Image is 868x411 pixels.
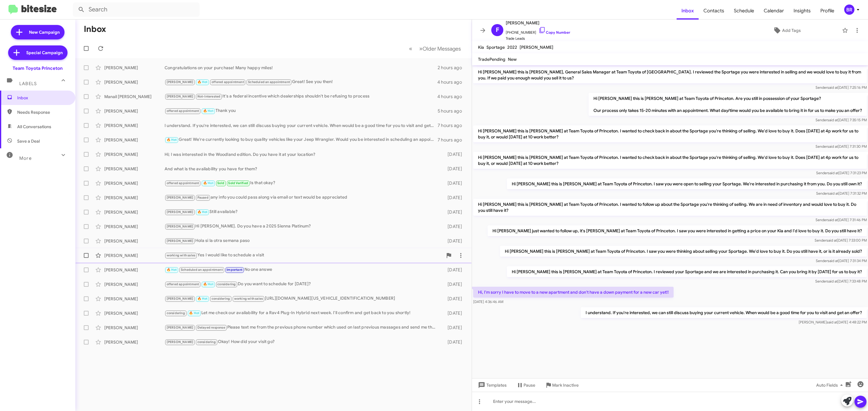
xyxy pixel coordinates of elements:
span: Sender [DATE] 7:33:00 PM [815,238,867,243]
span: [PERSON_NAME] [167,224,193,228]
div: Okay! How did your visit go? [165,338,440,345]
div: 2 hours ago [438,65,467,71]
div: No one answe [165,266,440,273]
button: Add Tags [734,25,839,36]
span: 🔥 Hot [197,80,208,84]
div: [PERSON_NAME] [104,195,165,201]
div: [PERSON_NAME] [104,108,165,114]
div: Great! We're currently looking to buy quality vehicles like your Jeep Wrangler. Would you be inte... [165,136,438,143]
p: Hi [PERSON_NAME] this is [PERSON_NAME], General Sales Manager at Team Toyota of [GEOGRAPHIC_DATA]... [473,66,867,83]
span: Insights [789,2,816,20]
span: [PERSON_NAME] [167,326,193,329]
a: New Campaign [11,25,64,39]
span: said at [828,171,838,175]
button: Next [416,42,464,55]
div: [PERSON_NAME] [104,238,165,244]
div: [PERSON_NAME] [104,339,165,345]
div: [PERSON_NAME] [104,281,165,287]
span: said at [826,238,837,243]
span: 🔥 Hot [203,282,213,286]
div: 7 hours ago [438,122,467,128]
span: offered appointment [212,80,244,84]
a: Special Campaign [8,45,68,60]
span: [DATE] 4:36:46 AM [473,299,503,304]
div: Great! See you then! [165,79,437,85]
div: [DATE] [440,151,467,157]
p: Hi [PERSON_NAME] just wanted to follow up, it's [PERSON_NAME] at Team Toyota of Princeton. I saw ... [488,225,867,236]
div: [PERSON_NAME] [104,151,165,157]
p: Hi [PERSON_NAME] this is [PERSON_NAME] at Team Toyota of Princeton. Are you still in possession o... [589,93,867,116]
a: Inbox [677,2,699,20]
div: And what is the availability you have for them? [165,166,440,172]
span: Scheduled an appointment [248,80,290,84]
div: It's a federal incentive which dealerships shouldn't be refusing to process [165,93,437,100]
span: said at [827,144,838,149]
div: 4 hours ago [437,94,467,100]
span: Sender [DATE] 7:35:15 PM [816,118,867,122]
span: Important [227,268,242,272]
div: Do you want to schedule for [DATE]? [165,281,440,288]
span: 🔥 Hot [197,297,208,301]
span: said at [827,320,837,324]
span: [PERSON_NAME] [167,239,193,243]
div: [PERSON_NAME] [104,296,165,302]
p: Hi, I'm sorry I have to move to a new apartment and don't have a down payment for a new car yet!! [473,287,674,298]
div: Hola si la otra semana paso [165,237,440,244]
span: 🔥 Hot [167,268,177,272]
div: BR [844,5,854,15]
span: Add Tags [782,25,801,36]
button: Templates [472,380,511,391]
span: Delayed response [197,326,225,329]
span: Sender [DATE] 7:31:32 PM [816,191,867,196]
button: Pause [511,380,540,391]
span: 2022 [507,45,517,50]
div: Hi [PERSON_NAME]. Do you have a 2025 Sienna Platinum? [165,223,440,230]
span: [PERSON_NAME] [167,196,193,199]
span: considering [167,311,185,315]
p: I understand. If you're interested, we can still discuss buying your current vehicle. When would ... [581,307,867,318]
div: [DATE] [440,180,467,186]
span: [PERSON_NAME] [506,19,570,26]
div: [PERSON_NAME] [104,224,165,230]
span: offered appointment [167,282,199,286]
span: F [496,25,499,35]
span: Contacts [699,2,729,20]
div: [PERSON_NAME] [104,267,165,273]
span: [PERSON_NAME] [167,297,193,301]
span: said at [827,85,838,90]
span: [PHONE_NUMBER] [506,26,570,36]
span: Sold [217,181,224,185]
span: [PERSON_NAME] [DATE] 4:48:22 PM [799,320,867,324]
button: Auto Fields [811,380,850,391]
div: [DATE] [440,209,467,215]
span: « [409,45,412,52]
div: Let me check our availability for a Rav4 Plug-In Hybrid next week. I'll confirm and get back to y... [165,310,440,317]
span: [PERSON_NAME] [167,340,193,344]
div: Hi; I was interested in the Woodland edition. Do you have it at your location? [165,151,440,157]
div: [PERSON_NAME] [104,310,165,316]
a: Profile [816,2,839,20]
div: 5 hours ago [438,108,467,114]
span: considering [197,340,216,344]
span: Scheduled an appointment [181,268,223,272]
span: Mark Inactive [552,380,579,391]
span: Pause [524,380,535,391]
span: Calendar [759,2,789,20]
a: Copy Number [539,30,570,35]
span: Sender [DATE] 7:33:48 PM [815,279,867,283]
p: Hi [PERSON_NAME] this is [PERSON_NAME] at Team Toyota of Princeton. I saw you were thinking about... [500,246,867,257]
div: any info you could pass along via email or text would be appreciated [165,194,440,201]
span: [PERSON_NAME] [167,94,193,98]
div: Yes I would like to schedule a visit [165,252,443,259]
div: Still available? [165,209,440,215]
span: [PERSON_NAME] [167,80,193,84]
button: BR [839,5,861,15]
div: Team Toyota Princeton [13,65,63,71]
div: Manail [PERSON_NAME] [104,94,165,100]
span: considering [212,297,230,301]
button: Previous [405,42,416,55]
span: Trade Leads [506,36,570,42]
span: New Campaign [29,29,60,35]
div: [PERSON_NAME] [104,65,165,71]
